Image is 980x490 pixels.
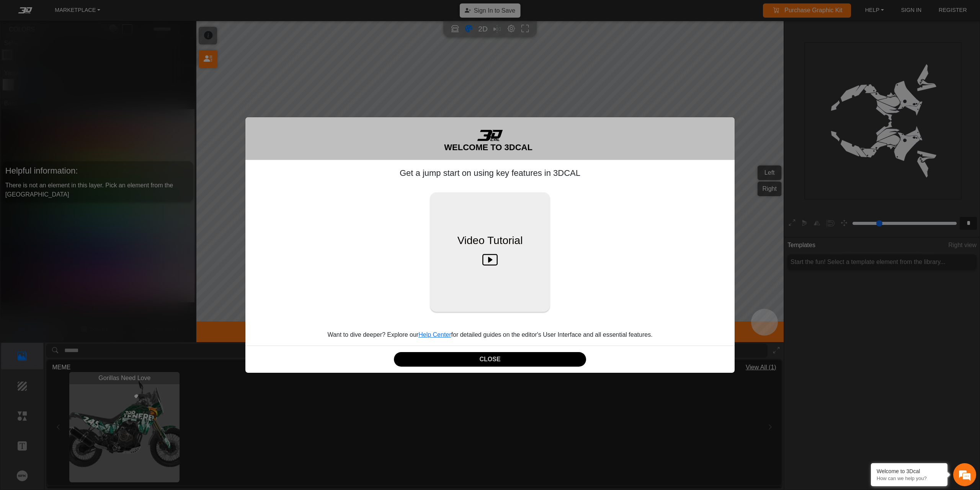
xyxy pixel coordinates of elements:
[418,331,451,338] a: Help Center
[4,240,51,245] span: Conversation
[4,200,146,226] textarea: Type your message and hit 'Enter'
[51,40,140,50] div: Chat with us now
[444,141,532,154] h5: WELCOME TO 3DCAL
[877,475,942,481] p: How can we help you?
[98,226,146,250] div: Articles
[44,90,106,163] span: We're online!
[430,192,550,312] button: Video Tutorial
[252,166,728,180] h5: Get a jump start on using key features in 3DCAL
[877,468,942,474] div: Welcome to 3Dcal
[252,330,728,339] p: Want to dive deeper? Explore our for detailed guides on the editor's User Interface and all essen...
[51,226,99,250] div: FAQs
[126,4,144,22] div: Minimize live chat window
[394,352,586,367] button: CLOSE
[8,39,20,51] div: Navigation go back
[457,233,523,249] span: Video Tutorial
